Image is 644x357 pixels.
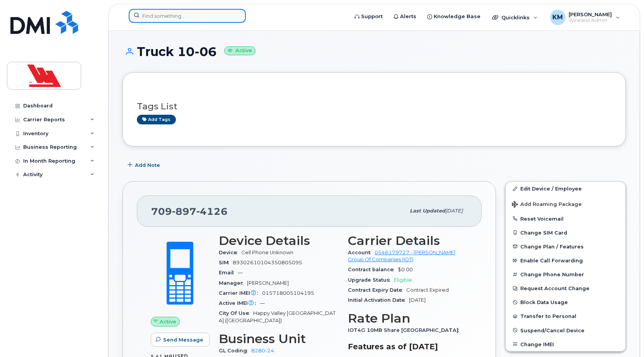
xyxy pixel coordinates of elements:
span: 015718005104195 [262,290,314,296]
span: Active [160,318,176,325]
button: Change SIM Card [506,226,625,240]
h3: Business Unit [219,332,339,346]
span: — [238,270,243,275]
button: Suspend/Cancel Device [506,323,625,337]
a: 0546179727 - [PERSON_NAME] Group Of Companies (IOT) [348,250,455,262]
span: Send Message [163,336,203,343]
button: Transfer to Personal [506,309,625,323]
span: Device [219,250,241,255]
span: Eligible [394,277,412,283]
button: Change Plan / Features [506,240,625,253]
span: Last updated [410,208,445,214]
span: [PERSON_NAME] [247,280,289,286]
span: Suspend/Cancel Device [520,327,584,333]
span: SIM [219,260,233,265]
span: City Of Use [219,310,253,316]
span: Contract Expiry Date [348,287,406,293]
span: 709 [151,206,228,217]
span: Email [219,270,238,275]
span: Contract Expired [406,287,449,293]
span: 4126 [196,206,228,217]
h1: Truck 10-06 [123,45,626,58]
span: IOT4G 10MB Share [GEOGRAPHIC_DATA] [348,327,463,333]
h3: Carrier Details [348,234,468,248]
button: Add Note [123,158,167,172]
span: Happy Valley [GEOGRAPHIC_DATA] ([GEOGRAPHIC_DATA]) [219,310,336,323]
button: Request Account Change [506,281,625,295]
button: Change IMEI [506,337,625,351]
span: Enable Call Forwarding [520,258,583,263]
span: $0.00 [398,267,413,272]
button: Block Data Usage [506,295,625,309]
span: [DATE] [445,208,463,214]
button: Change Phone Number [506,267,625,281]
h3: Device Details [219,234,339,248]
small: Active [224,46,256,55]
h3: Tags List [137,102,612,111]
button: Send Message [151,333,210,347]
span: Add Roaming Package [512,201,582,209]
span: — [260,300,265,306]
button: Enable Call Forwarding [506,253,625,267]
a: Edit Device / Employee [506,182,625,195]
h3: Rate Plan [348,311,468,325]
a: Add tags [137,115,176,124]
a: 8280-24 [251,348,274,354]
span: 89302610104350805095 [233,260,302,265]
span: Cell Phone Unknown [241,250,293,255]
h3: Features as of [DATE] [348,342,468,351]
span: Add Note [135,161,160,169]
span: Manager [219,280,247,286]
span: [DATE] [409,297,426,303]
span: Initial Activation Date [348,297,409,303]
span: Carrier IMEI [219,290,262,296]
span: Account [348,250,375,255]
button: Add Roaming Package [506,196,625,212]
span: Upgrade Status [348,277,394,283]
span: Change Plan / Features [520,243,584,249]
button: Reset Voicemail [506,212,625,226]
span: 897 [172,206,196,217]
span: Contract balance [348,267,398,272]
span: Active IMEI [219,300,260,306]
span: GL Coding [219,348,251,354]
